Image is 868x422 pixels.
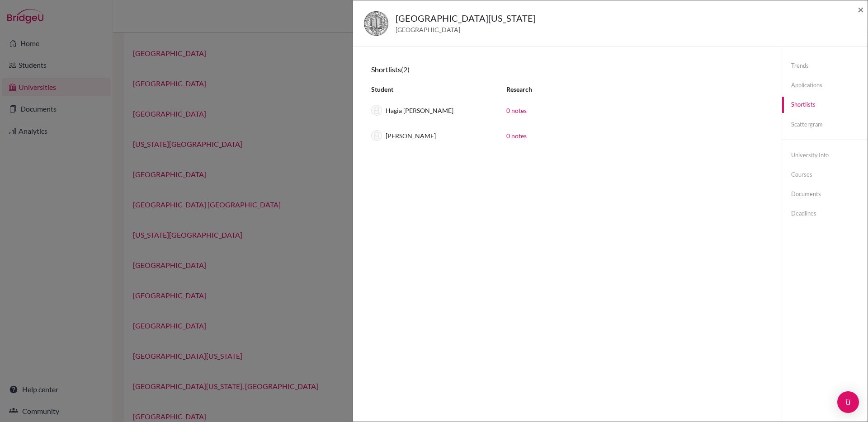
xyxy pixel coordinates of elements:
a: Documents [782,186,868,202]
span: [GEOGRAPHIC_DATA] [396,25,536,34]
a: 0 notes [506,107,527,114]
a: University info [782,147,868,163]
a: Courses [782,167,868,183]
div: [PERSON_NAME] [364,130,500,141]
a: Scattergram [782,117,868,132]
img: thumb_default-9baad8e6c595f6d87dbccf3bc005204999cb094ff98a76d4c88bb8097aa52fd3.png [371,130,382,141]
a: 0 notes [506,132,527,140]
span: × [858,3,864,16]
div: Research [500,84,567,94]
img: thumb_default-9baad8e6c595f6d87dbccf3bc005204999cb094ff98a76d4c88bb8097aa52fd3.png [371,105,382,116]
a: Applications [782,77,868,93]
h5: [GEOGRAPHIC_DATA][US_STATE] [396,11,536,25]
h6: Shortlists [371,65,764,74]
button: Close [858,4,864,15]
span: (2) [401,65,410,74]
a: Trends [782,58,868,74]
div: Student [364,84,500,94]
img: us_cal_z3xehhiu.jpeg [364,11,388,36]
a: Shortlists [782,97,868,113]
div: Open Intercom Messenger [837,391,859,413]
a: Deadlines [782,206,868,221]
div: Hagia [PERSON_NAME] [364,105,500,116]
